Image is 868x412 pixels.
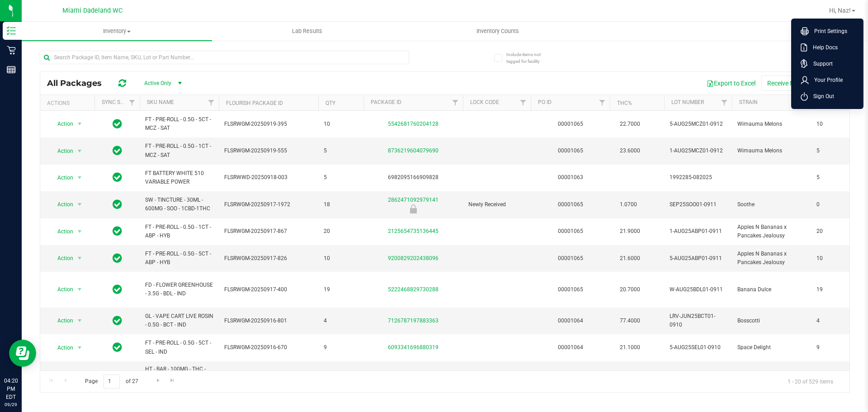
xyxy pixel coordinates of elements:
[808,59,833,68] span: Support
[737,147,806,155] span: Wimauma Melons
[809,27,847,36] span: Print Settings
[145,250,213,267] span: FT - PRE-ROLL - 0.5G - 5CT - ABP - HYB
[324,173,358,182] span: 5
[737,285,806,294] span: Banana Dulce
[615,198,642,211] span: 1.0700
[558,286,583,293] a: 00001065
[113,314,122,327] span: In Sync
[49,225,74,238] span: Action
[615,252,645,265] span: 21.6000
[558,201,583,208] a: 00001065
[224,285,313,294] span: FLSRWGM-20250917-400
[151,374,165,387] a: Go to the next page
[816,227,851,236] span: 20
[470,99,499,105] a: Lock Code
[324,285,358,294] span: 19
[102,99,137,105] a: Sync Status
[49,198,74,211] span: Action
[49,341,74,354] span: Action
[808,92,834,101] span: Sign Out
[388,255,439,261] a: 9200829202438096
[74,314,85,327] span: select
[737,223,806,240] span: Apples N Bananas x Pancakes Jealousy
[77,374,146,388] span: Page of 27
[324,120,358,128] span: 10
[468,200,525,209] span: Newly Received
[145,196,213,213] span: SW - TINCTURE - 30ML - 600MG - SOO - 1CBD-1THC
[615,283,645,296] span: 20.7000
[388,197,439,203] a: 2862471092979141
[737,200,806,209] span: Soothe
[74,283,85,296] span: select
[145,339,213,356] span: FT - PRE-ROLL - 0.5G - 5CT - SEL - IND
[49,283,74,296] span: Action
[737,343,806,352] span: Space Delight
[324,254,358,263] span: 10
[615,118,645,131] span: 22.7000
[816,120,851,128] span: 10
[47,100,91,106] div: Actions
[113,341,122,354] span: In Sync
[22,22,212,41] a: Inventory
[7,65,16,74] inline-svg: Reports
[49,314,74,327] span: Action
[224,254,313,263] span: FLSRWGM-20250917-826
[388,147,439,154] a: 8736219604079690
[204,95,219,110] a: Filter
[615,144,645,157] span: 23.6000
[145,115,213,133] span: FT - PRE-ROLL - 0.5G - 5CT - MCZ - SAT
[40,51,409,64] input: Search Package ID, Item Name, SKU, Lot or Part Number...
[212,22,402,41] a: Lab Results
[506,51,552,65] span: Include items not tagged for facility
[74,341,85,354] span: select
[104,374,120,388] input: 1
[538,99,552,105] a: PO ID
[324,343,358,352] span: 9
[324,147,358,155] span: 5
[448,95,463,110] a: Filter
[829,7,851,14] span: Hi, Naz!
[388,344,439,350] a: 6093341696880319
[113,252,122,265] span: In Sync
[145,312,213,329] span: GL - VAPE CART LIVE ROSIN - 0.5G - BCT - IND
[49,118,74,130] span: Action
[816,173,851,182] span: 5
[74,225,85,238] span: select
[224,173,313,182] span: FLSRWWD-20250918-003
[388,317,439,324] a: 7126787197883363
[49,252,74,265] span: Action
[371,99,401,105] a: Package ID
[113,225,122,237] span: In Sync
[324,227,358,236] span: 20
[224,147,313,155] span: FLSRWGM-20250919-555
[816,285,851,294] span: 19
[145,169,213,186] span: FT BATTERY WHITE 510 VARIABLE POWER
[9,340,36,367] iframe: Resource center
[780,374,840,388] span: 1 - 20 of 529 items
[147,99,174,105] a: SKU Name
[74,252,85,265] span: select
[615,225,645,238] span: 21.9000
[464,27,531,35] span: Inventory Counts
[558,121,583,127] a: 00001065
[388,121,439,127] a: 5542681760204128
[74,145,85,157] span: select
[74,198,85,211] span: select
[224,317,313,325] span: FLSRWGM-20250916-801
[7,46,16,55] inline-svg: Retail
[7,26,16,35] inline-svg: Inventory
[670,343,726,352] span: 5-AUG25SEL01-0910
[226,100,283,106] a: Flourish Package ID
[125,95,140,110] a: Filter
[47,78,111,88] span: All Packages
[62,7,123,14] span: Miami Dadeland WC
[737,317,806,325] span: Bosscotti
[280,27,335,35] span: Lab Results
[793,88,861,104] li: Sign Out
[671,99,704,105] a: Lot Number
[516,95,531,110] a: Filter
[49,145,74,157] span: Action
[558,317,583,324] a: 00001064
[670,147,726,155] span: 1-AUG25MCZ01-0912
[388,228,439,234] a: 2125654735136445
